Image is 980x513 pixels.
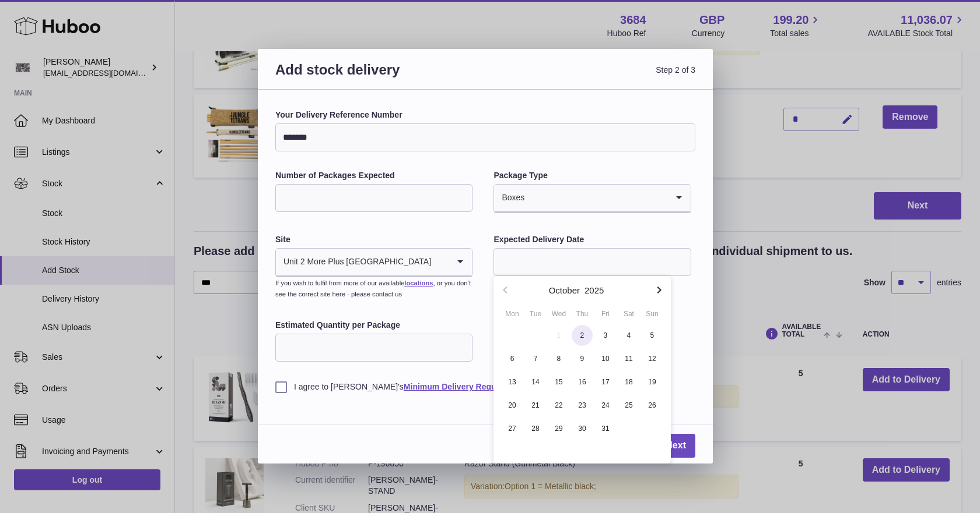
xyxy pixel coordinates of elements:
[275,381,695,392] label: I agree to [PERSON_NAME]'s
[572,348,593,369] span: 9
[594,324,617,347] button: 3
[494,234,691,245] label: Expected Delivery Date
[594,347,617,370] button: 10
[617,309,640,319] div: Sat
[501,417,524,440] button: 27
[485,61,695,93] span: Step 2 of 3
[501,370,524,394] button: 13
[618,325,639,346] span: 4
[642,348,663,369] span: 12
[524,394,547,417] button: 21
[642,325,663,346] span: 5
[502,418,523,439] span: 27
[595,348,616,369] span: 10
[572,372,593,392] span: 16
[640,309,664,319] div: Sun
[524,417,547,440] button: 28
[584,286,604,295] button: 2025
[524,309,547,319] div: Tue
[547,370,570,394] button: 15
[640,370,664,394] button: 19
[525,418,546,439] span: 28
[275,320,473,331] label: Estimated Quantity per Package
[275,170,473,181] label: Number of Packages Expected
[501,394,524,417] button: 20
[502,395,523,416] span: 20
[524,347,547,370] button: 7
[656,434,695,458] a: Next
[640,347,664,370] button: 12
[548,372,569,392] span: 15
[494,185,525,211] span: Boxes
[570,309,594,319] div: Thu
[432,249,449,275] input: Search for option
[525,348,546,369] span: 7
[502,348,523,369] span: 6
[618,348,639,369] span: 11
[570,417,594,440] button: 30
[548,325,569,346] span: 1
[524,370,547,394] button: 14
[594,417,617,440] button: 31
[275,280,471,298] small: If you wish to fulfil from more of our available , or you don’t see the correct site here - pleas...
[617,347,640,370] button: 11
[618,395,639,416] span: 25
[275,61,485,93] h3: Add stock delivery
[570,347,594,370] button: 9
[640,324,664,347] button: 5
[595,418,616,439] span: 31
[547,417,570,440] button: 29
[594,370,617,394] button: 17
[547,324,570,347] button: 1
[549,286,580,295] button: October
[547,309,570,319] div: Wed
[547,347,570,370] button: 8
[618,372,639,392] span: 18
[276,249,472,277] div: Search for option
[570,324,594,347] button: 2
[276,249,432,275] span: Unit 2 More Plus [GEOGRAPHIC_DATA]
[595,325,616,346] span: 3
[642,372,663,392] span: 19
[548,418,569,439] span: 29
[617,370,640,394] button: 18
[548,395,569,416] span: 22
[502,372,523,392] span: 13
[595,395,616,416] span: 24
[494,170,691,181] label: Package Type
[501,347,524,370] button: 6
[570,370,594,394] button: 16
[572,325,593,346] span: 2
[525,372,546,392] span: 14
[404,382,530,391] a: Minimum Delivery Requirements
[275,234,473,245] label: Site
[594,394,617,417] button: 24
[617,324,640,347] button: 4
[547,394,570,417] button: 22
[570,394,594,417] button: 23
[642,395,663,416] span: 26
[275,109,695,121] label: Your Delivery Reference Number
[525,395,546,416] span: 21
[572,418,593,439] span: 30
[640,394,664,417] button: 26
[525,185,667,211] input: Search for option
[404,280,433,286] a: locations
[501,309,524,319] div: Mon
[617,394,640,417] button: 25
[595,372,616,392] span: 17
[494,185,690,213] div: Search for option
[572,395,593,416] span: 23
[548,348,569,369] span: 8
[594,309,617,319] div: Fri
